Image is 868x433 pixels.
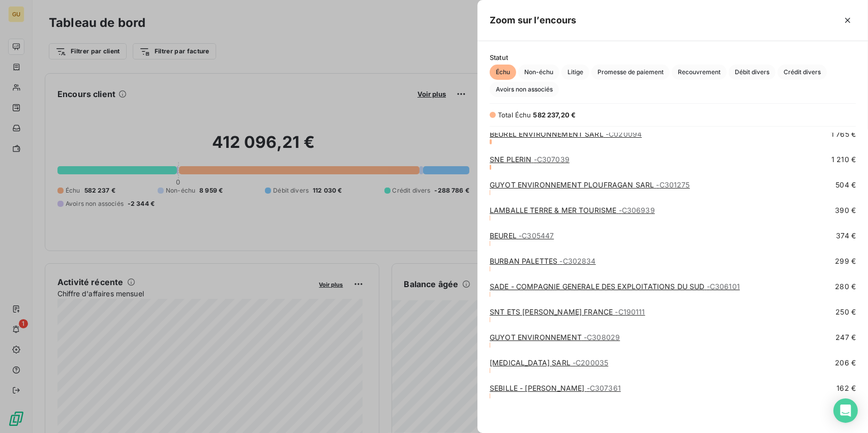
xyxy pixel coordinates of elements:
[835,307,856,317] span: 250 €
[831,154,856,165] span: 1 210 €
[490,333,620,342] a: GUYOT ENVIRONNEMENT
[835,205,856,215] span: 390 €
[559,257,595,265] span: - C302834
[672,65,727,80] button: Recouvrement
[490,231,554,240] a: BEUREL
[835,332,856,343] span: 247 €
[534,155,570,164] span: - C307039
[835,282,856,292] span: 280 €
[477,133,868,421] div: grid
[490,180,690,189] a: GUYOT ENVIRONNEMENT PLOUFRAGAN SARL
[836,231,856,241] span: 374 €
[490,53,856,61] span: Statut
[490,206,655,214] a: LAMBALLE TERRE & MER TOURISME
[835,358,856,368] span: 206 €
[519,231,554,240] span: - C305447
[615,307,645,316] span: - C190111
[833,398,858,423] div: Open Intercom Messenger
[518,65,559,80] button: Non-échu
[490,384,621,392] a: SEBILLE - [PERSON_NAME]
[490,65,516,80] button: Échu
[490,307,645,316] a: SNT ETS [PERSON_NAME] FRANCE
[619,206,655,214] span: - C306939
[573,358,608,367] span: - C200035
[498,111,531,119] span: Total Échu
[656,180,690,189] span: - C301275
[587,384,621,392] span: - C307361
[835,256,856,266] span: 299 €
[490,282,740,291] a: SADE - COMPAGNIE GENERALE DES EXPLOITATIONS DU SUD
[835,180,856,190] span: 504 €
[490,82,559,97] button: Avoirs non associés
[533,111,576,119] span: 582 237,20 €
[490,358,608,367] a: [MEDICAL_DATA] SARL
[831,129,856,139] span: 1 765 €
[490,155,570,164] a: SNE PLERIN
[777,65,827,80] button: Crédit divers
[606,130,642,138] span: - C020094
[591,65,670,80] button: Promesse de paiement
[707,282,740,291] span: - C306101
[836,383,856,393] span: 162 €
[729,65,775,80] button: Débit divers
[490,13,577,27] h5: Zoom sur l’encours
[584,333,620,342] span: - C308029
[561,65,589,80] button: Litige
[490,130,642,138] a: BEUREL ENVIRONNEMENT SARL
[490,257,596,265] a: BURBAN PALETTES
